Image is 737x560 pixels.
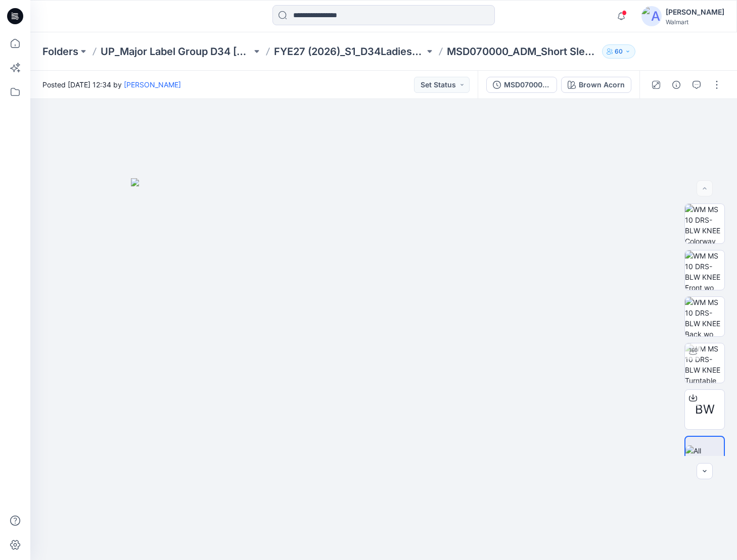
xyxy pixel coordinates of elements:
button: Details [668,77,684,93]
div: MSD070000_ADM_Short Sleeve Striped Crew Neck Dress(KG) [504,79,550,90]
a: Folders [42,44,78,59]
a: [PERSON_NAME] [124,80,181,89]
button: MSD070000_ADM_Short Sleeve Striped Crew Neck Dress(KG) [486,77,557,93]
img: All colorways [685,445,724,467]
img: WM MS 10 DRS-BLW KNEE Front wo Avatar [685,250,724,290]
button: 60 [602,44,635,59]
img: WM MS 10 DRS-BLW KNEE Back wo Avatar [685,297,724,336]
img: avatar [641,6,662,26]
div: Walmart [666,18,724,26]
button: Brown Acorn [561,77,631,93]
span: Posted [DATE] 12:34 by [42,79,181,90]
div: Brown Acorn [579,79,625,90]
a: UP_Major Label Group D34 [DEMOGRAPHIC_DATA] Sweaters [101,44,252,59]
div: [PERSON_NAME] [666,6,724,18]
span: BW [695,400,715,419]
img: WM MS 10 DRS-BLW KNEE Turntable with Avatar [685,343,724,383]
img: WM MS 10 DRS-BLW KNEE Colorway wo Avatar [685,204,724,243]
p: MSD070000_ADM_Short Sleeve Striped Crew Neck Dress [447,44,598,59]
a: FYE27 (2026)_S1_D34Ladies_Sweaters_MLG [274,44,425,59]
p: 60 [615,46,623,57]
